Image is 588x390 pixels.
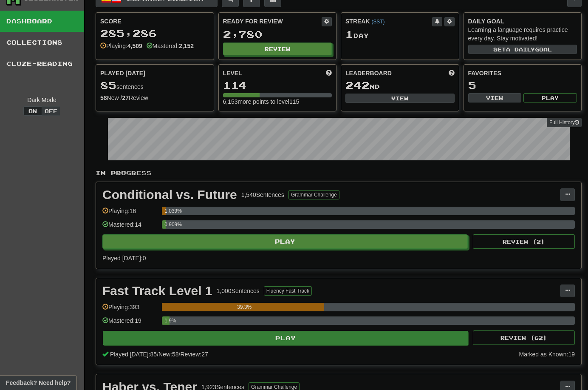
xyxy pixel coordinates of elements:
[371,19,384,25] a: (SST)
[345,28,353,40] span: 1
[110,351,157,358] span: Played [DATE]: 85
[241,191,284,199] div: 1,540 Sentences
[345,29,455,40] div: Day
[100,69,145,77] span: Played [DATE]
[127,43,142,49] strong: 4,509
[100,94,107,101] strong: 58
[345,80,455,91] div: nd
[102,207,158,221] div: Playing: 16
[157,351,158,358] span: /
[468,45,577,54] button: Seta dailygoal
[547,118,582,127] a: Full History
[264,286,312,296] button: Fluency Fast Track
[96,169,582,177] p: In Progress
[102,234,468,249] button: Play
[345,69,392,77] span: Leaderboard
[100,94,209,102] div: New / Review
[523,93,577,102] button: Play
[345,17,432,26] div: Streak
[100,28,209,39] div: 285,286
[223,43,332,55] button: Review
[42,106,60,116] button: Off
[179,43,194,49] strong: 2,152
[122,94,129,101] strong: 27
[468,69,577,77] div: Favorites
[326,69,332,77] span: Score more points to level up
[468,17,577,26] div: Daily Goal
[519,350,575,359] div: Marked as Known: 19
[468,93,522,102] button: View
[102,285,212,297] div: Fast Track Level 1
[223,80,332,91] div: 114
[345,94,455,103] button: View
[102,316,158,330] div: Mastered: 19
[449,69,455,77] span: This week in points, UTC
[468,80,577,91] div: 5
[147,42,194,50] div: Mastered:
[100,17,209,26] div: Score
[100,79,116,91] span: 85
[164,316,170,325] div: 1.9%
[100,80,209,91] div: sentences
[102,255,146,262] span: Played [DATE]: 0
[223,17,322,26] div: Ready for Review
[180,351,208,358] span: Review: 27
[164,207,166,215] div: 1.039%
[217,287,260,295] div: 1,000 Sentences
[102,220,158,234] div: Mastered: 14
[506,46,535,52] span: a daily
[223,29,332,40] div: 2,780
[473,330,575,345] button: Review (62)
[179,351,181,358] span: /
[223,97,332,106] div: 6,153 more points to level 115
[473,234,575,249] button: Review (2)
[6,96,77,104] div: Dark Mode
[23,106,42,116] button: On
[164,220,166,229] div: 0.909%
[102,188,237,201] div: Conditional vs. Future
[102,303,158,317] div: Playing: 393
[164,303,324,311] div: 39.3%
[288,190,339,199] button: Grammar Challenge
[158,351,178,358] span: New: 58
[468,26,577,43] div: Learning a language requires practice every day. Stay motivated!
[223,69,242,77] span: Level
[345,79,370,91] span: 242
[6,379,71,387] span: Open feedback widget
[103,331,468,345] button: Play
[100,42,142,50] div: Playing:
